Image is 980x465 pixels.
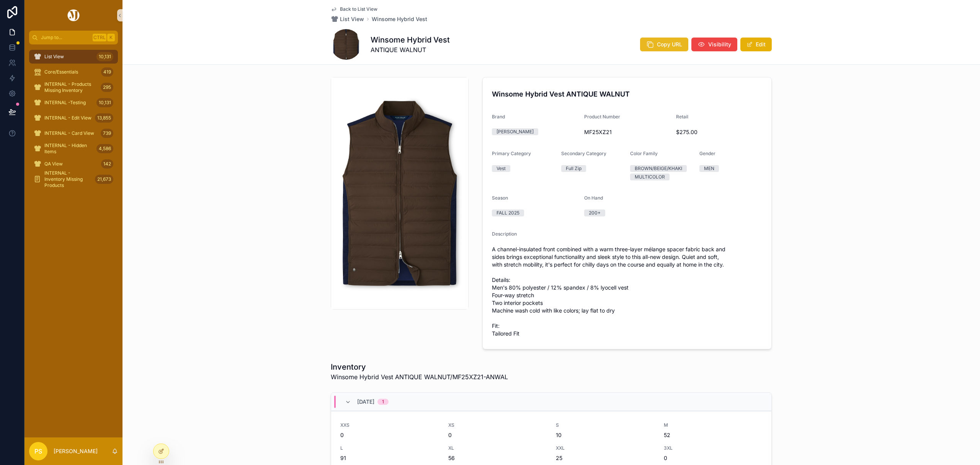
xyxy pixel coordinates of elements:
div: 10,131 [96,52,113,61]
span: Core/Essentials [44,69,78,75]
span: QA View [44,161,63,167]
span: List View [340,15,364,23]
div: [PERSON_NAME] [497,128,534,135]
span: A channel-insulated front combined with a warm three-layer mélange spacer fabric back and sides b... [492,246,762,337]
a: INTERNAL - Card View739 [29,126,118,140]
span: INTERNAL - Edit View [44,115,91,121]
span: 52 [664,431,763,439]
span: [DATE] [357,398,374,406]
span: S [556,422,655,428]
span: Visibility [708,41,731,48]
span: Gender [699,151,715,156]
div: Full Zip [566,165,581,172]
span: Product Number [584,114,620,120]
span: Retail [676,114,688,120]
span: K [108,34,114,41]
span: On Hand [584,195,603,201]
span: L [340,445,439,451]
span: 0 [448,431,547,439]
button: Edit [740,38,772,51]
div: FALL 2025 [497,210,519,216]
div: 200+ [589,210,601,216]
p: [PERSON_NAME] [54,447,98,455]
a: INTERNAL - Edit View13,855 [29,111,118,125]
span: Season [492,195,508,201]
h1: Winsome Hybrid Vest [371,34,450,45]
div: 4,586 [96,144,113,153]
span: INTERNAL - Hidden Items [44,142,93,155]
span: XL [448,445,547,451]
a: INTERNAL -Testing10,131 [29,96,118,110]
span: XXS [340,422,439,428]
div: MULTICOLOR [635,174,665,180]
span: INTERNAL -Testing [44,100,86,106]
span: Primary Category [492,151,531,156]
span: 56 [448,454,547,462]
span: INTERNAL - Inventory Missing Products [44,170,92,188]
a: List View [331,15,364,23]
span: PS [34,447,42,456]
a: QA View142 [29,157,118,171]
div: 21,673 [95,175,113,184]
div: 1 [382,399,384,405]
div: 142 [101,159,113,169]
a: INTERNAL - Inventory Missing Products21,673 [29,172,118,186]
span: ANTIQUE WALNUT [371,45,450,54]
a: INTERNAL - Hidden Items4,586 [29,142,118,156]
div: BROWN/BEIGE/KHAKI [635,165,682,172]
div: MEN [704,165,714,172]
div: 419 [101,67,113,77]
span: 0 [340,431,439,439]
span: Back to List View [340,6,377,12]
span: 10 [556,431,655,439]
h1: Inventory [331,362,508,372]
a: Winsome Hybrid Vest [372,15,427,23]
img: App logo [66,9,81,21]
button: Visibility [691,38,737,51]
span: XS [448,422,547,428]
button: Jump to...CtrlK [29,31,118,44]
span: INTERNAL - Card View [44,130,94,136]
span: 91 [340,454,439,462]
h4: Winsome Hybrid Vest ANTIQUE WALNUT [492,89,762,99]
div: 739 [101,129,113,138]
div: 13,855 [95,113,113,123]
a: List View10,131 [29,50,118,64]
a: INTERNAL - Products Missing Inventory295 [29,80,118,94]
span: 25 [556,454,655,462]
span: 0 [664,454,763,462]
span: Color Family [630,151,658,156]
div: Vest [497,165,506,172]
button: Copy URL [640,38,688,51]
span: Secondary Category [561,151,606,156]
span: List View [44,54,64,60]
span: Jump to... [41,34,90,41]
span: $275.00 [676,128,762,136]
span: M [664,422,763,428]
span: XXL [556,445,655,451]
div: scrollable content [24,44,122,196]
span: 3XL [664,445,763,451]
span: Copy URL [657,41,682,48]
span: Ctrl [93,34,106,41]
a: Back to List View [331,6,377,12]
span: MF25XZ21 [584,128,670,136]
span: Winsome Hybrid Vest ANTIQUE WALNUT/MF25XZ21-ANWAL [331,372,508,381]
a: Core/Essentials419 [29,65,118,79]
span: Brand [492,114,505,120]
img: MF25XZ21-ANWAL.jpg [331,82,468,305]
span: Description [492,231,517,237]
span: INTERNAL - Products Missing Inventory [44,81,98,93]
div: 295 [101,83,113,92]
div: 10,131 [96,98,113,107]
